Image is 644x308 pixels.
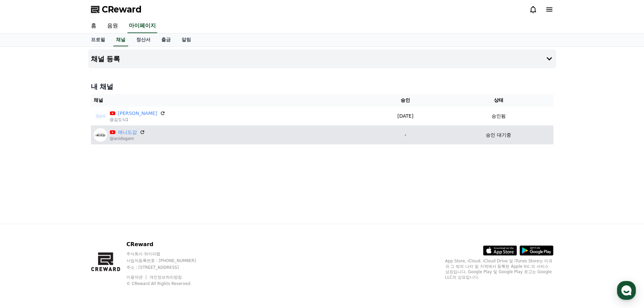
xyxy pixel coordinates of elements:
[87,214,130,231] a: 설정
[486,132,511,139] p: 승인 대기중
[91,82,553,91] h4: 내 채널
[102,19,123,33] a: 음원
[492,113,506,120] p: 승인됨
[370,132,441,139] p: -
[62,225,70,230] span: 대화
[86,19,102,33] a: 홈
[118,110,157,117] a: [PERSON_NAME]
[126,275,148,280] a: 이용약관
[176,33,196,46] a: 알림
[126,281,209,286] p: © CReward All Rights Reserved.
[94,109,107,123] img: 김도식
[126,251,209,257] p: 주식회사 와이피랩
[21,224,25,230] span: 홈
[367,94,444,106] th: 승인
[88,49,556,68] button: 채널 등록
[110,136,145,141] p: @anidogam
[126,265,209,270] p: 주소 : [STREET_ADDRESS]
[91,55,120,63] h4: 채널 등록
[2,214,45,231] a: 홈
[102,4,142,15] span: CReward
[113,33,128,46] a: 채널
[156,33,176,46] a: 출금
[110,117,165,122] p: @김도식1
[94,128,107,142] img: 애니도감
[444,94,553,106] th: 상태
[86,33,111,46] a: 프로필
[370,113,441,120] p: [DATE]
[45,214,87,231] a: 대화
[445,258,553,280] p: App Store, iCloud, iCloud Drive 및 iTunes Store는 미국과 그 밖의 나라 및 지역에서 등록된 Apple Inc.의 서비스 상표입니다. Goo...
[118,129,137,136] a: 애니도감
[91,4,142,15] a: CReward
[127,19,157,33] a: 마이페이지
[149,275,182,280] a: 개인정보처리방침
[104,224,113,230] span: 설정
[131,33,156,46] a: 정산서
[126,240,209,248] p: CReward
[126,258,209,263] p: 사업자등록번호 : [PHONE_NUMBER]
[91,94,367,106] th: 채널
